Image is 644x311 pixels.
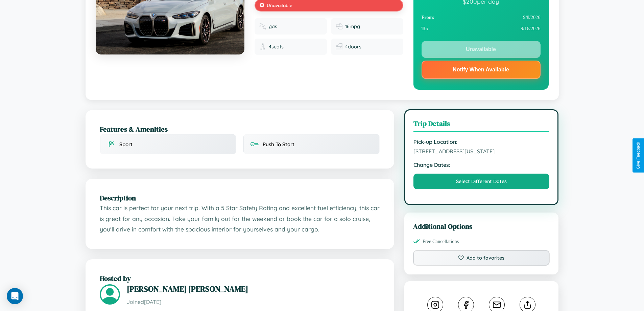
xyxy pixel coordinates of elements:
div: 9 / 16 / 2026 [422,23,541,34]
h3: [PERSON_NAME] [PERSON_NAME] [127,283,380,294]
span: Free Cancellations [423,239,459,244]
h2: Description [100,193,380,203]
img: Fuel type [259,23,266,30]
span: gas [269,23,277,29]
span: 4 doors [345,44,361,50]
span: Sport [119,141,133,148]
span: 16 mpg [345,23,360,29]
button: Add to favorites [413,250,550,266]
h3: Trip Details [413,118,550,132]
div: 9 / 8 / 2026 [422,12,541,23]
button: Notify When Available [422,61,541,79]
p: This car is perfect for your next trip. With a 5 Star Safety Rating and excellent fuel efficiency... [100,203,380,235]
div: Open Intercom Messenger [7,288,23,304]
strong: Pick-up Location: [413,138,550,145]
strong: From: [422,15,435,20]
h2: Hosted by [100,273,380,283]
span: [STREET_ADDRESS][US_STATE] [413,148,550,155]
span: 4 seats [269,44,284,50]
span: Push To Start [263,141,294,148]
button: Unavailable [422,41,541,58]
span: Unavailable [267,2,292,8]
div: Give Feedback [636,142,641,169]
p: Joined [DATE] [127,297,380,307]
h3: Additional Options [413,221,550,231]
img: Fuel efficiency [336,23,342,30]
img: Seats [259,43,266,50]
strong: Change Dates: [413,161,550,168]
button: Select Different Dates [413,174,550,189]
img: Doors [336,43,342,50]
h2: Features & Amenities [100,124,380,134]
strong: To: [422,26,428,31]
